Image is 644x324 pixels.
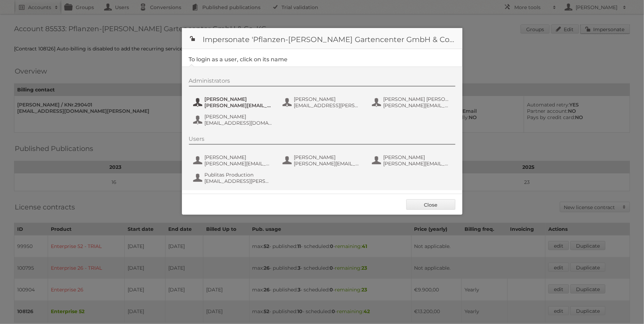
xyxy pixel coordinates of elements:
[205,113,273,120] span: [PERSON_NAME]
[294,160,362,167] span: [PERSON_NAME][EMAIL_ADDRESS][PERSON_NAME][DOMAIN_NAME][PERSON_NAME]
[371,153,454,167] button: [PERSON_NAME] [PERSON_NAME][EMAIL_ADDRESS][PERSON_NAME][DOMAIN_NAME]
[189,136,455,145] div: Users
[189,77,455,87] div: Administrators
[205,102,273,109] span: [PERSON_NAME][EMAIL_ADDRESS][PERSON_NAME][DOMAIN_NAME][PERSON_NAME]
[189,56,288,63] legend: To login as a user, click on its name
[384,160,452,167] span: [PERSON_NAME][EMAIL_ADDRESS][PERSON_NAME][DOMAIN_NAME]
[205,160,273,167] span: [PERSON_NAME][EMAIL_ADDRESS][PERSON_NAME][DOMAIN_NAME][PERSON_NAME]
[384,96,452,102] span: [PERSON_NAME] [PERSON_NAME]
[205,154,273,160] span: [PERSON_NAME]
[205,96,273,102] span: [PERSON_NAME]
[384,102,452,109] span: [PERSON_NAME][EMAIL_ADDRESS][PERSON_NAME][DOMAIN_NAME][PERSON_NAME]
[282,95,364,109] button: [PERSON_NAME] [EMAIL_ADDRESS][PERSON_NAME][DOMAIN_NAME][PERSON_NAME]
[205,120,273,126] span: [EMAIL_ADDRESS][DOMAIN_NAME][PERSON_NAME]
[205,172,273,178] span: Publitas Production
[192,171,275,185] button: Publitas Production [EMAIL_ADDRESS][PERSON_NAME][DOMAIN_NAME]
[192,113,275,127] button: [PERSON_NAME] [EMAIL_ADDRESS][DOMAIN_NAME][PERSON_NAME]
[182,28,462,49] h1: Impersonate 'Pflanzen-[PERSON_NAME] Gartencenter GmbH & Co. KG'
[294,102,362,109] span: [EMAIL_ADDRESS][PERSON_NAME][DOMAIN_NAME][PERSON_NAME]
[294,96,362,102] span: [PERSON_NAME]
[282,153,364,167] button: [PERSON_NAME] [PERSON_NAME][EMAIL_ADDRESS][PERSON_NAME][DOMAIN_NAME][PERSON_NAME]
[406,199,455,210] a: Close
[205,178,273,184] span: [EMAIL_ADDRESS][PERSON_NAME][DOMAIN_NAME]
[294,154,362,160] span: [PERSON_NAME]
[192,153,275,167] button: [PERSON_NAME] [PERSON_NAME][EMAIL_ADDRESS][PERSON_NAME][DOMAIN_NAME][PERSON_NAME]
[192,95,275,109] button: [PERSON_NAME] [PERSON_NAME][EMAIL_ADDRESS][PERSON_NAME][DOMAIN_NAME][PERSON_NAME]
[371,95,454,109] button: [PERSON_NAME] [PERSON_NAME] [PERSON_NAME][EMAIL_ADDRESS][PERSON_NAME][DOMAIN_NAME][PERSON_NAME]
[384,154,452,160] span: [PERSON_NAME]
